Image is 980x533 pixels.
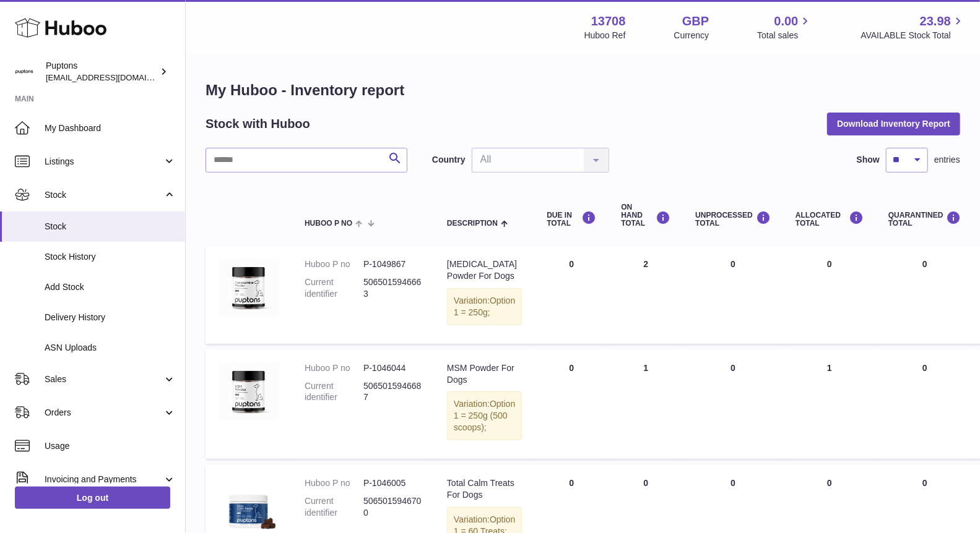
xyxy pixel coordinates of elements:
dd: P-1046005 [363,477,422,489]
td: 1 [609,350,683,459]
span: ASN Uploads [45,342,176,354]
span: Option 1 = 250g; [454,296,515,317]
span: Add Stock [45,281,176,293]
span: Description [447,220,498,228]
div: Variation: [447,288,522,325]
dd: 5065015946663 [363,276,422,300]
dd: 5065015946687 [363,380,422,404]
div: Variation: [447,391,522,440]
dd: P-1046044 [363,362,422,374]
dd: 5065015946700 [363,495,422,519]
div: ALLOCATED Total [796,211,864,228]
td: 2 [609,246,683,344]
div: Currency [674,30,709,41]
span: Huboo P no [305,220,352,228]
button: Download Inventory Report [827,113,960,135]
td: 0 [783,246,876,344]
span: My Dashboard [45,122,176,134]
dt: Huboo P no [305,362,363,374]
h1: My Huboo - Inventory report [206,80,960,100]
span: 0 [922,259,927,269]
span: Delivery History [45,312,176,323]
span: Stock [45,189,163,201]
div: QUARANTINED Total [888,211,961,228]
a: Log out [15,487,170,509]
div: UNPROCESSED Total [695,211,771,228]
span: Listings [45,156,163,168]
span: 23.98 [920,13,951,30]
div: MSM Powder For Dogs [447,362,522,386]
dt: Huboo P no [305,477,363,489]
span: Orders [45,407,163,419]
span: Stock [45,221,176,232]
span: Total sales [757,30,812,41]
div: ON HAND Total [621,203,670,228]
div: Total Calm Treats For Dogs [447,477,522,501]
div: [MEDICAL_DATA] Powder For Dogs [447,258,522,282]
dt: Current identifier [305,380,363,404]
h2: Stock with Huboo [206,116,310,132]
label: Show [857,154,880,166]
span: entries [934,154,960,166]
td: 0 [683,350,783,459]
img: product image [218,258,280,317]
strong: 13708 [591,13,626,30]
a: 0.00 Total sales [757,13,812,41]
span: Usage [45,440,176,452]
span: Option 1 = 250g (500 scoops); [454,399,515,432]
img: hello@puptons.com [15,62,33,81]
span: Sales [45,373,163,385]
td: 0 [683,246,783,344]
dd: P-1049867 [363,258,422,270]
a: 23.98 AVAILABLE Stock Total [861,13,965,41]
dt: Current identifier [305,276,363,300]
div: DUE IN TOTAL [547,211,596,228]
span: Stock History [45,251,176,263]
div: Huboo Ref [584,30,626,41]
label: Country [432,154,466,166]
div: Puptons [46,60,157,83]
span: 0 [922,363,927,373]
span: 0 [922,478,927,488]
dt: Current identifier [305,495,363,519]
td: 0 [534,246,609,344]
td: 1 [783,350,876,459]
span: [EMAIL_ADDRESS][DOMAIN_NAME] [46,72,182,82]
span: AVAILABLE Stock Total [861,30,965,41]
strong: GBP [682,13,709,30]
td: 0 [534,350,609,459]
span: 0.00 [774,13,799,30]
span: Invoicing and Payments [45,474,163,485]
dt: Huboo P no [305,258,363,270]
img: product image [218,362,280,420]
